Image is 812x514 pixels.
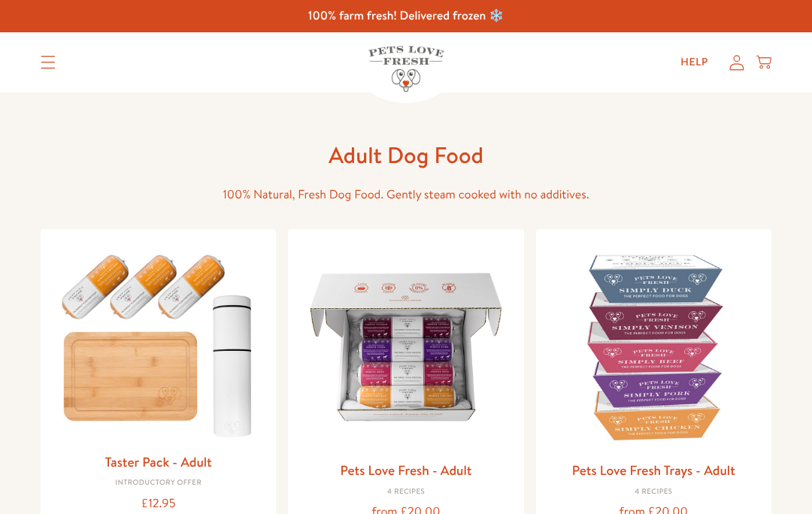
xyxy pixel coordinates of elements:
img: Pets Love Fresh [368,46,444,92]
h1: Adult Dog Food [165,141,647,170]
img: Pets Love Fresh Trays - Adult [548,241,759,452]
div: 4 Recipes [548,488,759,497]
div: 4 Recipes [300,488,511,497]
span: 100% Natural, Fresh Dog Food. Gently steam cooked with no additives. [223,186,589,203]
summary: Translation missing: en.sections.header.menu [29,44,68,81]
img: Pets Love Fresh - Adult [300,241,511,452]
div: £12.95 [53,494,264,514]
a: Help [668,47,720,77]
a: Taster Pack - Adult [105,452,212,471]
a: Pets Love Fresh Trays - Adult [572,461,735,479]
a: Pets Love Fresh - Adult [340,461,471,479]
div: Introductory Offer [53,479,264,488]
img: Taster Pack - Adult [53,241,264,444]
